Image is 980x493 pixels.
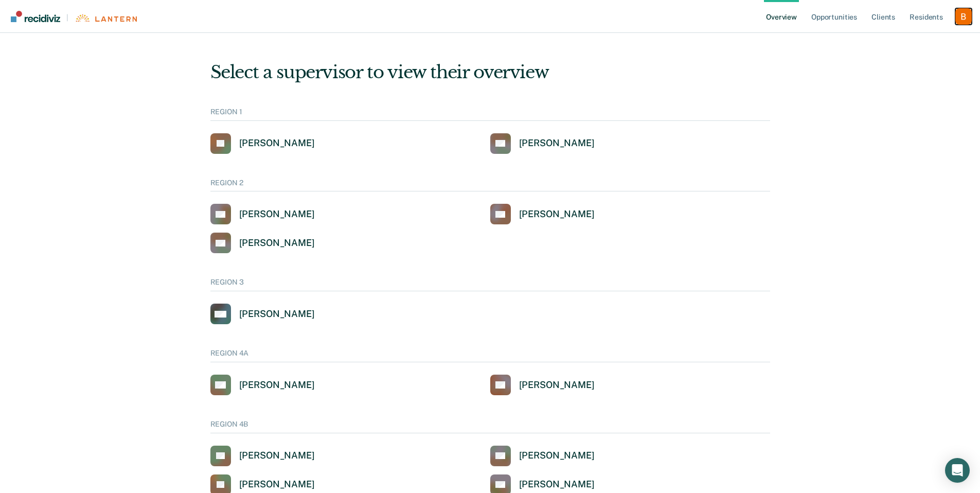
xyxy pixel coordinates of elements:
[955,8,972,25] button: Profile dropdown button
[519,479,595,490] div: [PERSON_NAME]
[490,375,595,395] a: [PERSON_NAME]
[210,179,770,192] div: REGION 2
[945,458,970,483] div: Open Intercom Messenger
[210,204,315,224] a: [PERSON_NAME]
[11,11,60,22] img: Recidiviz
[239,137,315,149] div: [PERSON_NAME]
[75,14,137,22] img: Lantern
[239,379,315,391] div: [PERSON_NAME]
[210,133,315,154] a: [PERSON_NAME]
[210,62,770,83] div: Select a supervisor to view their overview
[210,108,770,121] div: REGION 1
[210,278,770,291] div: REGION 3
[490,133,595,154] a: [PERSON_NAME]
[210,420,770,433] div: REGION 4B
[239,208,315,220] div: [PERSON_NAME]
[210,304,315,324] a: [PERSON_NAME]
[239,308,315,320] div: [PERSON_NAME]
[239,450,315,462] div: [PERSON_NAME]
[239,479,315,490] div: [PERSON_NAME]
[519,450,595,462] div: [PERSON_NAME]
[210,375,315,395] a: [PERSON_NAME]
[519,379,595,391] div: [PERSON_NAME]
[210,349,770,362] div: REGION 4A
[490,204,595,224] a: [PERSON_NAME]
[210,233,315,253] a: [PERSON_NAME]
[519,137,595,149] div: [PERSON_NAME]
[239,237,315,249] div: [PERSON_NAME]
[490,446,595,466] a: [PERSON_NAME]
[519,208,595,220] div: [PERSON_NAME]
[210,446,315,466] a: [PERSON_NAME]
[60,13,75,22] span: |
